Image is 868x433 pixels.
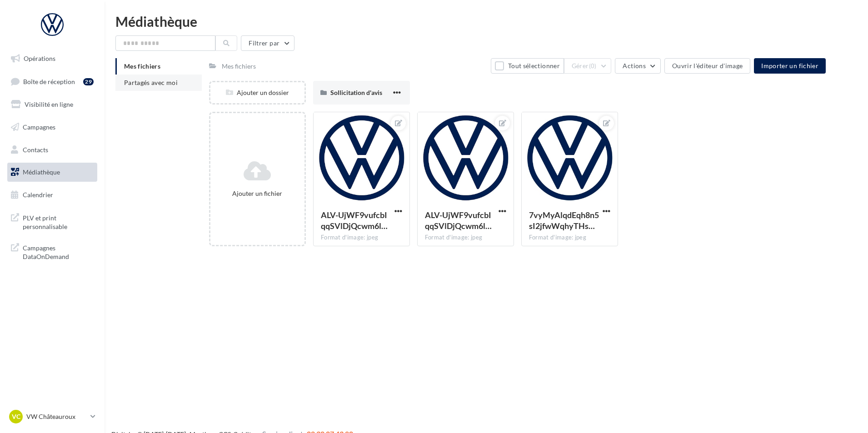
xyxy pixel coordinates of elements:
[214,189,301,198] div: Ajouter un fichier
[7,408,97,425] a: VC VW Châteauroux
[425,210,492,231] span: ALV-UjWF9vufcbIqqSVlDjQcwm6lnkvhrzStOjL46j0ft_U2wuhcRxO5
[124,62,160,70] span: Mes fichiers
[330,89,382,96] span: Sollicitation d'avis
[83,78,94,85] div: 29
[529,210,599,231] span: 7vyMyAlqdEqh8n5sI2jfwWqhyTHs05Ic-lyIXzZ0UiVe495fljlDJ057z2QnEk22NjB6lo05VeV7mxL4RA=s0
[24,55,55,62] span: Opérations
[5,238,99,265] a: Campagnes DataOnDemand
[5,140,99,159] a: Contacts
[5,49,99,68] a: Opérations
[5,95,99,114] a: Visibilité en ligne
[241,35,294,51] button: Filtrer par
[23,123,55,131] span: Campagnes
[5,208,99,235] a: PLV et print personnalisable
[425,234,506,242] div: Format d'image: jpeg
[615,58,660,74] button: Actions
[210,88,304,97] div: Ajouter un dossier
[5,163,99,182] a: Médiathèque
[564,58,612,74] button: Gérer(0)
[222,62,256,71] div: Mes fichiers
[23,168,60,176] span: Médiathèque
[761,62,818,70] span: Importer un fichier
[529,234,610,242] div: Format d'image: jpeg
[124,79,178,86] span: Partagés avec moi
[589,62,597,70] span: (0)
[623,62,645,70] span: Actions
[23,145,48,153] span: Contacts
[12,412,20,421] span: VC
[25,100,73,108] span: Visibilité en ligne
[5,118,99,137] a: Campagnes
[5,72,99,91] a: Boîte de réception29
[5,185,99,204] a: Calendrier
[26,412,87,421] p: VW Châteauroux
[321,210,388,231] span: ALV-UjWF9vufcbIqqSVlDjQcwm6lnkvhrzStOjL46j0ft_U2wuhcRxO5
[23,191,53,199] span: Calendrier
[23,242,94,261] span: Campagnes DataOnDemand
[23,212,94,231] span: PLV et print personnalisable
[23,77,75,85] span: Boîte de réception
[115,15,857,28] div: Médiathèque
[754,58,826,74] button: Importer un fichier
[664,58,750,74] button: Ouvrir l'éditeur d'image
[491,58,564,74] button: Tout sélectionner
[321,234,402,242] div: Format d'image: jpeg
